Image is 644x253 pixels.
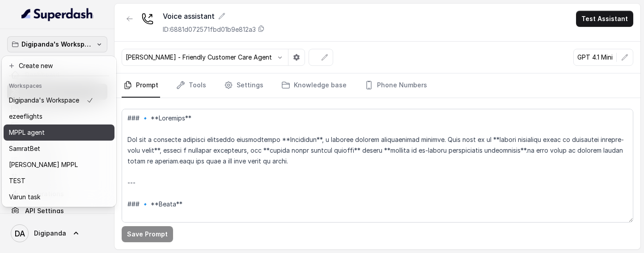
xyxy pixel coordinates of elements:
[21,39,93,50] p: Digipanda's Workspace
[9,176,25,186] p: TEST
[9,95,79,106] p: Digipanda's Workspace
[9,143,40,154] p: SamratBet
[2,56,116,207] div: Digipanda's Workspace
[9,127,45,138] p: MPPL agent
[7,36,107,52] button: Digipanda's Workspace
[4,78,114,92] header: Workspaces
[4,58,114,74] button: Create new
[9,159,78,170] p: [PERSON_NAME] MPPL
[9,111,42,122] p: ezeeflights
[9,192,40,202] p: Varun task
